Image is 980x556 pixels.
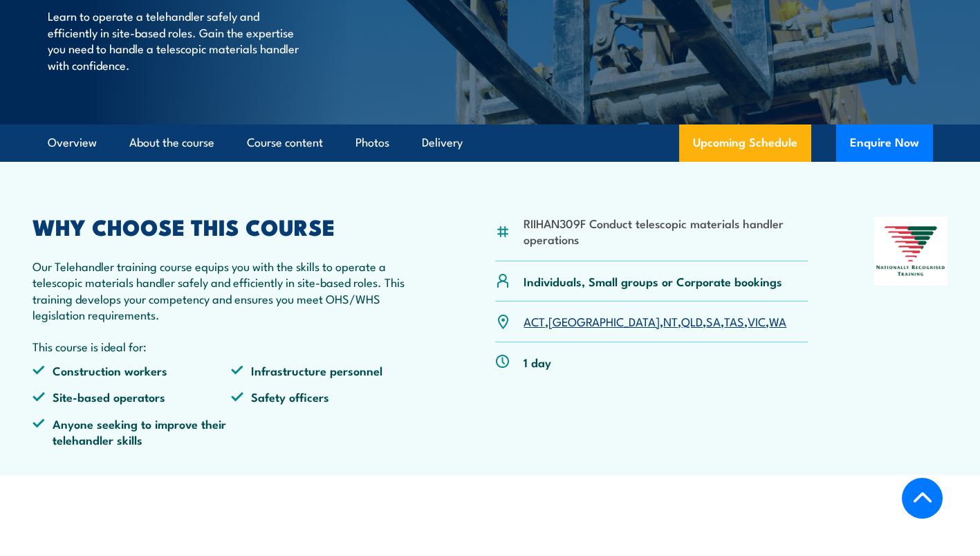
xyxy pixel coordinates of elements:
a: Course content [247,124,323,161]
a: About the course [129,124,214,161]
img: Nationally Recognised Training logo. [874,216,947,286]
a: TAS [724,313,744,329]
p: , , , , , , , [524,313,786,329]
a: Overview [48,124,97,161]
p: Our Telehandler training course equips you with the skills to operate a telescopic materials hand... [33,258,429,323]
li: Infrastructure personnel [231,362,429,378]
li: Site-based operators [33,389,231,405]
a: WA [769,313,786,329]
button: Enquire Now [836,124,933,162]
a: [GEOGRAPHIC_DATA] [548,313,660,329]
a: NT [663,313,678,329]
p: 1 day [524,354,551,370]
li: Safety officers [231,389,429,405]
a: SA [706,313,721,329]
li: Construction workers [33,362,231,378]
a: VIC [748,313,766,329]
h2: WHY CHOOSE THIS COURSE [33,216,429,236]
a: QLD [681,313,703,329]
li: Anyone seeking to improve their telehandler skills [33,416,231,448]
a: Delivery [422,124,463,161]
a: ACT [524,313,545,329]
a: Upcoming Schedule [679,124,811,162]
a: Photos [355,124,389,161]
p: Individuals, Small groups or Corporate bookings [524,273,782,289]
p: This course is ideal for: [33,338,429,354]
li: RIIHAN309F Conduct telescopic materials handler operations [524,215,808,248]
p: Learn to operate a telehandler safely and efficiently in site-based roles. Gain the expertise you... [48,8,300,73]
